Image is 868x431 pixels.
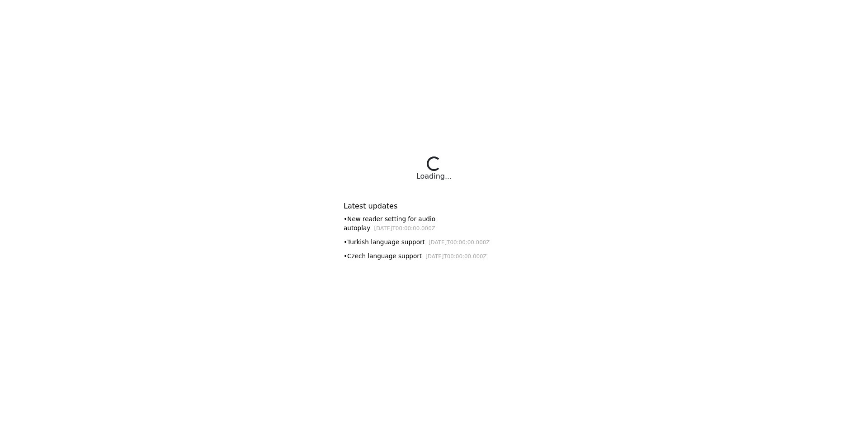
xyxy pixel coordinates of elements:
div: • New reader setting for audio autoplay [344,214,524,233]
small: [DATE]T00:00:00.000Z [374,225,435,232]
div: • Czech language support [344,251,524,261]
small: [DATE]T00:00:00.000Z [425,253,487,260]
h6: Latest updates [344,202,524,210]
div: • Turkish language support [344,237,524,247]
small: [DATE]T00:00:00.000Z [429,239,490,246]
div: Loading... [416,171,452,182]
